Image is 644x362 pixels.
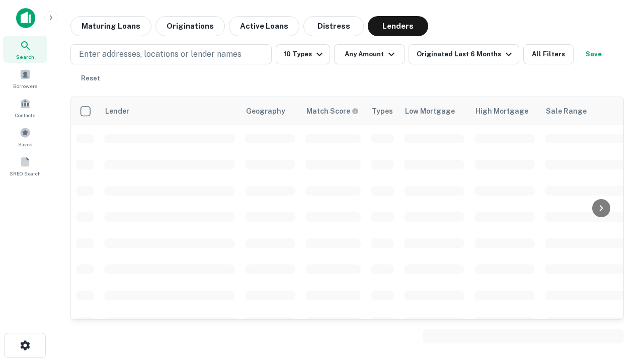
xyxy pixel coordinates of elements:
th: Lender [99,97,240,125]
button: Originated Last 6 Months [409,44,519,64]
th: Geography [240,97,300,125]
h6: Match Score [306,106,357,117]
button: 10 Types [276,44,330,64]
p: Enter addresses, locations or lender names [79,48,242,60]
button: Active Loans [229,16,299,36]
button: Lenders [368,16,428,36]
img: capitalize-icon.png [16,8,35,28]
button: Enter addresses, locations or lender names [70,44,272,64]
button: Originations [155,16,225,36]
div: Originated Last 6 Months [417,48,515,60]
button: Reset [74,68,107,88]
iframe: Chat Widget [594,282,644,330]
span: Saved [18,140,33,148]
button: Distress [303,16,364,36]
span: SREO Search [10,169,41,177]
a: Search [3,36,47,63]
th: Capitalize uses an advanced AI algorithm to match your search with the best lender. The match sco... [300,97,366,125]
div: High Mortgage [475,105,528,117]
a: SREO Search [3,152,47,179]
th: Types [366,97,399,125]
span: Search [16,53,34,61]
a: Borrowers [3,65,47,92]
button: All Filters [523,44,574,64]
span: Borrowers [13,82,37,90]
a: Saved [3,123,47,150]
th: High Mortgage [469,97,540,125]
div: Sale Range [546,105,587,117]
div: Low Mortgage [405,105,455,117]
span: Contacts [15,111,35,119]
th: Sale Range [540,97,630,125]
a: Contacts [3,94,47,121]
th: Low Mortgage [399,97,469,125]
button: Save your search to get updates of matches that match your search criteria. [578,44,610,64]
button: Maturing Loans [70,16,151,36]
div: Geography [246,105,285,117]
div: Types [372,105,393,117]
div: Capitalize uses an advanced AI algorithm to match your search with the best lender. The match sco... [306,106,359,117]
div: Lender [105,105,129,117]
button: Any Amount [334,44,405,64]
